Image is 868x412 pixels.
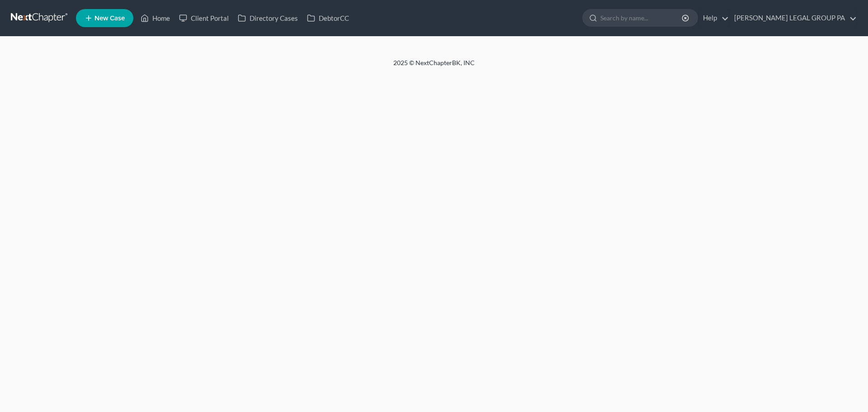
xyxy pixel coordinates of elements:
a: Directory Cases [233,10,302,26]
a: Client Portal [175,10,233,26]
a: [PERSON_NAME] LEGAL GROUP PA [730,10,857,26]
div: 2025 © NextChapterBK, INC [176,58,692,75]
input: Search by name... [600,9,683,26]
span: New Case [94,15,125,22]
a: DebtorCC [302,10,354,26]
a: Help [698,10,729,26]
a: Home [136,10,175,26]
